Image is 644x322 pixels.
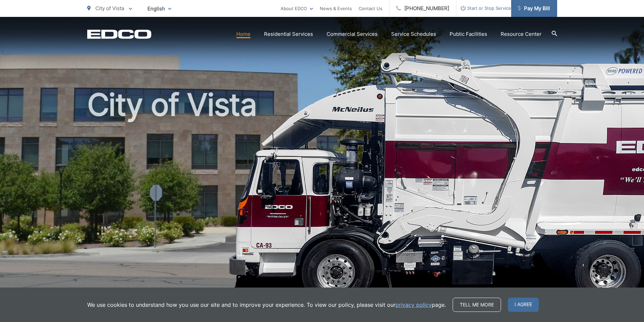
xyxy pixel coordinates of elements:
[320,4,352,13] a: News & Events
[508,298,539,312] span: I agree
[391,30,436,38] a: Service Schedules
[518,4,550,13] span: Pay My Bill
[142,3,176,15] span: English
[396,301,432,309] a: privacy policy
[87,301,446,309] p: We use cookies to understand how you use our site and to improve your experience. To view our pol...
[87,88,557,302] h1: City of Vista
[359,4,382,13] a: Contact Us
[236,30,251,38] a: Home
[264,30,313,38] a: Residential Services
[327,30,378,38] a: Commercial Services
[453,298,501,312] a: Tell me more
[95,5,124,11] span: City of Vista
[450,30,487,38] a: Public Facilities
[281,4,313,13] a: About EDCO
[501,30,542,38] a: Resource Center
[87,29,151,39] a: EDCD logo. Return to the homepage.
